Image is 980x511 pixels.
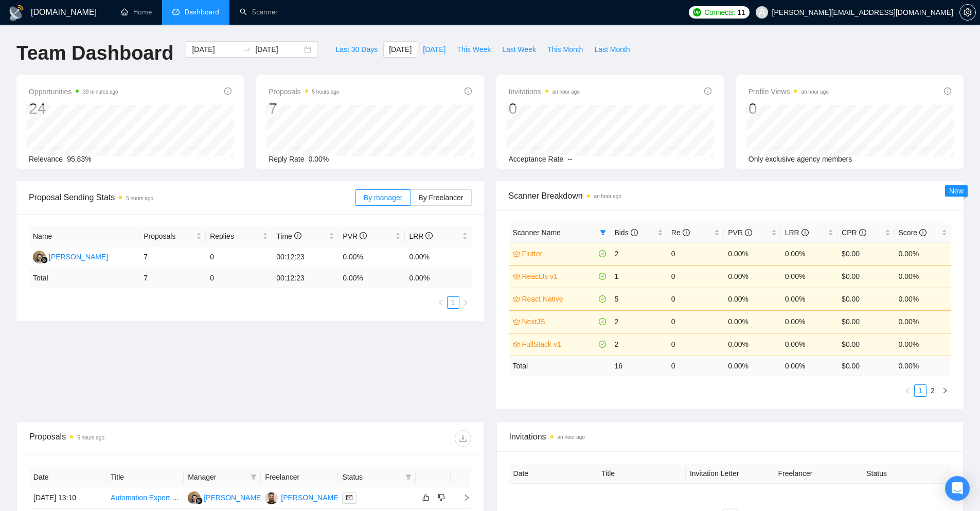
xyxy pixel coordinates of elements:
a: FullStack v1 [522,339,597,350]
a: NextJS [522,316,597,327]
button: This Month [542,41,589,58]
span: to [243,45,251,54]
span: Reply Rate [269,155,304,163]
td: $0.00 [838,242,894,265]
span: Invitations [509,85,580,98]
span: LRR [785,228,809,237]
td: 2 [610,310,667,333]
img: ES [188,491,201,504]
span: right [462,299,469,306]
span: info-circle [631,229,638,236]
span: This Week [457,44,491,55]
span: check-circle [599,341,606,348]
div: 0 [749,99,829,118]
span: 11 [738,7,745,18]
a: 1 [448,297,459,308]
span: Score [899,228,926,237]
div: Proposals [29,430,250,447]
time: 39 minutes ago [83,89,118,95]
button: left [435,296,447,309]
button: [DATE] [417,41,451,58]
td: 2 [610,242,667,265]
span: filter [405,474,412,480]
a: homeHome [121,8,152,16]
td: 00:12:23 [272,268,338,288]
span: like [422,494,430,502]
td: $0.00 [838,288,894,310]
div: Open Intercom Messenger [945,476,970,501]
span: crown [513,295,520,303]
th: Name [29,226,139,246]
button: [DATE] [383,41,417,58]
td: 7 [139,246,206,268]
button: Last Month [589,41,635,58]
td: 0 [667,333,724,356]
button: download [455,430,471,447]
td: $0.00 [838,310,894,333]
td: 00:12:23 [272,246,338,268]
td: 0 [667,288,724,310]
a: setting [959,8,976,16]
img: gigradar-bm.png [41,256,48,263]
td: 0.00% [338,246,405,268]
span: crown [513,250,520,257]
span: Connects: [704,7,735,18]
td: 5 [610,288,667,310]
img: ES [33,251,46,263]
span: check-circle [599,273,606,280]
span: left [438,299,444,306]
td: 0.00 % [338,268,405,288]
span: LRR [409,232,433,240]
div: 0 [509,99,580,118]
td: [DATE] 13:10 [29,487,106,509]
a: Automation Expert – Connect LeadByte API to Google Sheets [111,494,308,502]
input: Start date [192,44,239,55]
th: Freelancer [261,467,338,487]
span: By manager [364,193,402,202]
td: 0 [667,265,724,288]
span: 0.00% [309,155,329,163]
button: setting [959,4,976,21]
button: Last Week [496,41,542,58]
td: 0.00% [895,265,951,288]
img: upwork-logo.png [693,8,701,16]
a: searchScanner [240,8,278,16]
span: [DATE] [423,44,446,55]
td: 0.00% [781,310,838,333]
td: 0 [667,356,724,376]
time: 5 hours ago [77,435,104,440]
span: By Freelancer [418,193,463,202]
td: $0.00 [838,265,894,288]
span: info-circle [360,232,367,239]
th: Status [862,464,951,484]
span: Manager [188,471,246,483]
li: Next Page [459,296,472,309]
td: 0.00% [724,288,780,310]
span: New [949,187,964,195]
th: Title [597,464,686,484]
time: 5 hours ago [126,196,153,201]
th: Date [29,467,106,487]
span: info-circle [944,87,951,95]
li: 1 [447,296,459,309]
span: Proposal Sending Stats [29,191,355,204]
span: This Month [547,44,583,55]
td: Automation Expert – Connect LeadByte API to Google Sheets [106,487,184,509]
span: Scanner Name [513,228,561,237]
th: Manager [184,467,261,487]
th: Freelancer [774,464,863,484]
div: [PERSON_NAME] [204,492,263,503]
span: Acceptance Rate [509,155,564,163]
div: 7 [269,99,339,118]
a: Flutter [522,248,597,259]
td: 0.00% [724,333,780,356]
span: user [758,9,765,16]
span: -- [567,155,572,163]
th: Title [106,467,184,487]
span: right [455,494,470,501]
time: 5 hours ago [312,89,340,95]
span: left [905,387,911,394]
span: info-circle [224,87,231,95]
span: check-circle [599,295,606,303]
td: 0 [206,246,272,268]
